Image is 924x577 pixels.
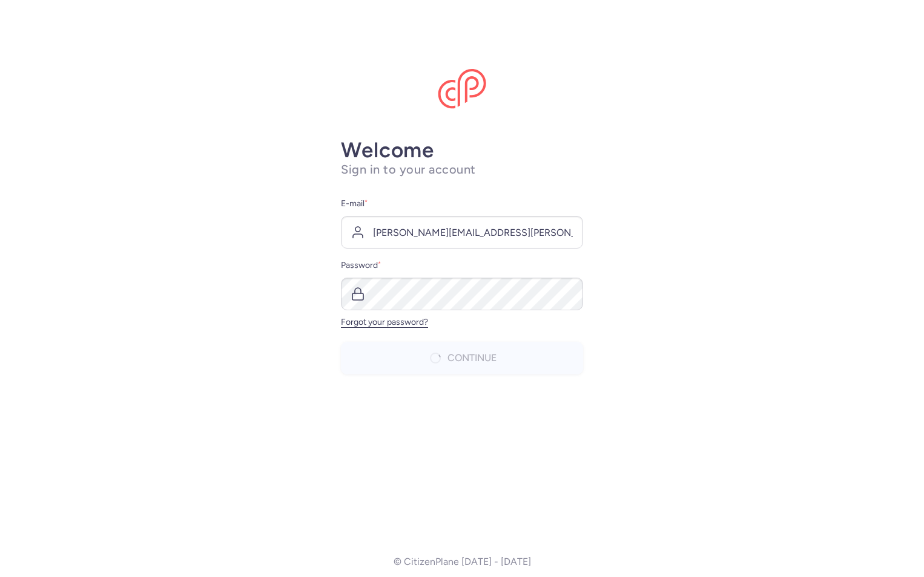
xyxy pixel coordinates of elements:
[341,197,583,211] label: E-mail
[341,216,583,249] input: user@example.com
[341,342,583,374] button: Continue
[394,556,531,567] p: © CitizenPlane [DATE] - [DATE]
[341,162,583,177] h1: Sign in to your account
[341,317,428,327] a: Forgot your password?
[447,353,497,363] span: Continue
[438,69,486,109] img: CitizenPlane logo
[341,258,583,273] label: Password
[341,137,434,163] strong: Welcome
